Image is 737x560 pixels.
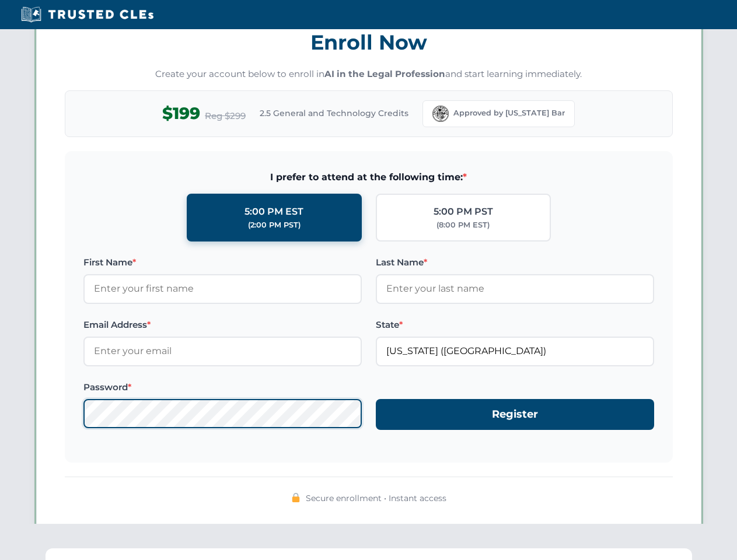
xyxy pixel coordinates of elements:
[83,318,362,332] label: Email Address
[83,337,362,366] input: Enter your email
[65,68,673,81] p: Create your account below to enroll in and start learning immediately.
[83,256,362,269] label: First Name
[376,274,654,303] input: Enter your last name
[376,318,654,332] label: State
[83,380,362,394] label: Password
[205,109,246,123] span: Reg $299
[65,24,673,61] h3: Enroll Now
[434,204,493,219] div: 5:00 PM PST
[248,219,301,231] div: (2:00 PM PST)
[432,106,449,122] img: Florida Bar
[453,107,565,119] span: Approved by [US_STATE] Bar
[83,274,362,303] input: Enter your first name
[376,399,654,430] button: Register
[306,492,446,505] span: Secure enrollment • Instant access
[162,100,200,127] span: $199
[436,219,490,231] div: (8:00 PM EST)
[376,337,654,366] input: Florida (FL)
[376,256,654,269] label: Last Name
[18,6,157,23] img: Trusted CLEs
[83,170,654,185] span: I prefer to attend at the following time:
[291,493,301,502] img: 🔒
[244,204,303,219] div: 5:00 PM EST
[260,107,408,120] span: 2.5 General and Technology Credits
[324,68,445,79] strong: AI in the Legal Profession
